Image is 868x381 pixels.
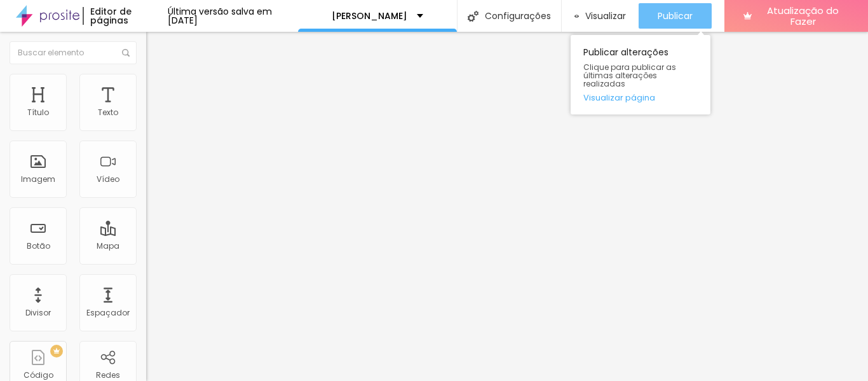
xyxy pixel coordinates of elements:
[574,11,579,22] img: view-1.svg
[27,240,50,251] font: Botão
[583,62,676,89] font: Clique para publicar as últimas alterações realizadas
[168,5,272,27] font: Última versão salva em [DATE]
[767,4,839,28] font: Atualização do Fazer
[468,11,478,22] img: Ícone
[27,107,49,118] font: Título
[585,10,626,22] font: Visualizar
[332,10,407,22] font: [PERSON_NAME]
[583,94,698,102] a: Visualizar página
[97,174,119,184] font: Vídeo
[658,10,693,22] font: Publicar
[485,10,551,22] font: Configurações
[562,3,639,29] button: Visualizar
[583,92,655,104] font: Visualizar página
[583,46,668,59] font: Publicar alterações
[146,32,868,381] iframe: Editor
[21,174,55,184] font: Imagem
[639,3,712,29] button: Publicar
[90,5,132,27] font: Editor de páginas
[25,307,51,318] font: Divisor
[97,240,119,251] font: Mapa
[10,41,137,64] input: Buscar elemento
[122,49,130,57] img: Ícone
[98,107,118,118] font: Texto
[86,307,130,318] font: Espaçador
